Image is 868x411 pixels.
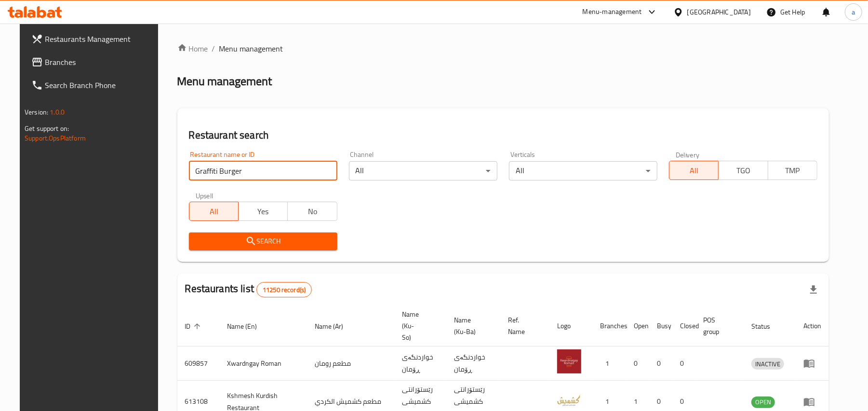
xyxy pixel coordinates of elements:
span: a [852,7,855,17]
span: No [292,205,333,218]
a: Support.OpsPlatform [25,132,86,144]
div: Export file [802,278,825,301]
div: INACTIVE [751,358,784,370]
span: Restaurants Management [45,33,157,45]
h2: Menu management [177,74,272,89]
span: 11250 record(s) [257,285,311,295]
span: Name (En) [227,321,270,332]
span: TGO [722,164,764,178]
span: Get support on: [25,122,69,135]
span: 1.0.0 [50,106,65,118]
th: Open [627,306,650,347]
th: Branches [593,306,627,347]
button: All [189,202,239,221]
li: / [212,43,215,54]
span: Name (Ku-Ba) [454,314,489,337]
span: Name (Ku-So) [402,308,435,343]
span: Status [751,321,783,332]
td: 0 [673,347,696,381]
span: Branches [45,56,157,68]
div: Menu [803,396,821,408]
a: Home [177,43,208,54]
td: Xwardngay Roman [220,347,307,381]
span: All [193,205,235,218]
a: Restaurants Management [24,27,165,51]
div: All [509,161,657,180]
span: OPEN [751,397,775,408]
button: TMP [768,161,817,180]
span: Name (Ar) [315,321,356,332]
button: All [669,161,719,180]
div: [GEOGRAPHIC_DATA] [687,7,751,17]
div: Menu [803,358,821,369]
input: Search for restaurant name or ID.. [189,161,337,180]
button: Yes [238,202,288,221]
label: Upsell [196,192,214,199]
a: Branches [24,51,165,74]
a: Search Branch Phone [24,74,165,97]
td: مطعم رومان [307,347,394,381]
th: Logo [549,306,593,347]
span: Search [197,235,330,247]
button: TGO [718,161,768,180]
td: 0 [627,347,650,381]
td: 0 [650,347,673,381]
label: Delivery [676,151,700,158]
td: 609857 [177,347,220,381]
button: No [287,202,337,221]
nav: breadcrumb [177,43,829,54]
span: Yes [242,205,284,218]
th: Action [796,306,829,347]
img: Xwardngay Roman [557,349,581,373]
span: ID [185,321,203,332]
th: Closed [673,306,696,347]
span: Menu management [219,43,283,54]
span: Search Branch Phone [45,79,157,91]
h2: Restaurant search [189,128,817,142]
div: All [349,161,497,180]
td: خواردنگەی ڕۆمان [447,347,501,381]
span: POS group [704,314,732,337]
td: 1 [593,347,627,381]
td: خواردنگەی ڕۆمان [394,347,447,381]
span: Ref. Name [508,314,538,337]
th: Busy [650,306,673,347]
div: Total records count [256,282,312,297]
span: TMP [772,164,814,178]
span: INACTIVE [751,359,784,370]
h2: Restaurants list [185,282,312,297]
span: Version: [25,106,48,118]
span: All [673,164,715,178]
div: Menu-management [583,6,642,18]
button: Search [189,232,337,250]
